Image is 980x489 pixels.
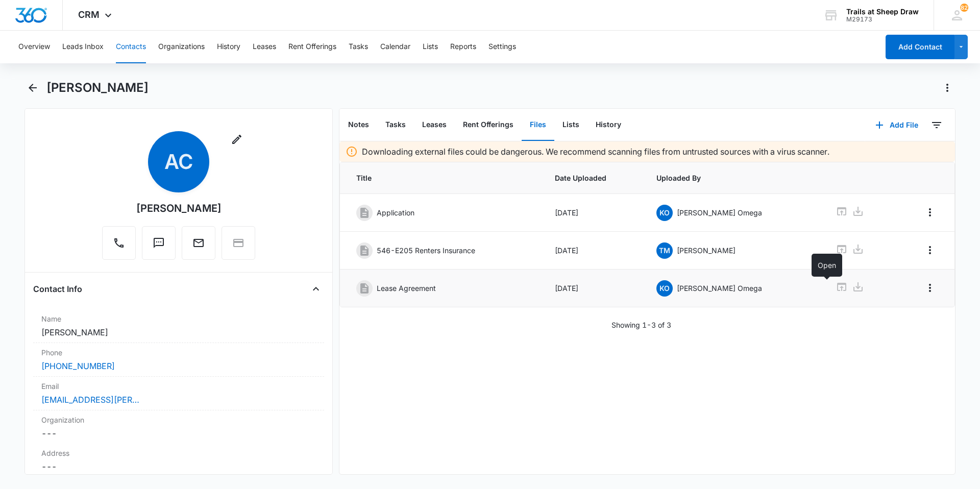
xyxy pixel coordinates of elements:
[41,347,316,358] label: Phone
[46,80,149,95] h1: [PERSON_NAME]
[928,117,945,133] button: Filters
[455,109,522,141] button: Rent Offerings
[33,343,324,377] div: Phone[PHONE_NUMBER]
[656,173,811,183] span: Uploaded By
[380,31,410,63] button: Calendar
[142,242,176,251] a: Text
[362,145,829,158] p: Downloading external files could be dangerous. We recommend scanning files from untrusted sources...
[308,281,324,297] button: Close
[865,113,928,137] button: Add File
[377,283,436,294] p: Lease Agreement
[62,31,104,63] button: Leads Inbox
[939,80,955,96] button: Actions
[377,109,414,141] button: Tasks
[488,31,516,63] button: Settings
[886,35,954,59] button: Add Contact
[288,31,336,63] button: Rent Offerings
[414,109,455,141] button: Leases
[116,31,146,63] button: Contacts
[846,16,919,23] div: account id
[677,207,762,218] p: [PERSON_NAME] Omega
[253,31,276,63] button: Leases
[450,31,476,63] button: Reports
[78,9,100,20] span: CRM
[102,242,136,251] a: Call
[922,204,938,221] button: Overflow Menu
[554,109,587,141] button: Lists
[377,245,475,256] p: 546-E205 Renters Insurance
[148,131,209,192] span: AC
[611,320,671,330] p: Showing 1-3 of 3
[41,326,316,338] dd: [PERSON_NAME]
[587,109,629,141] button: History
[377,207,414,218] p: Application
[41,394,143,406] a: [EMAIL_ADDRESS][PERSON_NAME][DOMAIN_NAME]
[543,194,644,232] td: [DATE]
[677,283,762,294] p: [PERSON_NAME] Omega
[33,444,324,477] div: Address---
[846,8,919,16] div: account name
[656,205,673,221] span: KO
[522,109,554,141] button: Files
[41,460,316,473] dd: ---
[41,360,115,372] a: [PHONE_NUMBER]
[217,31,240,63] button: History
[656,280,673,297] span: KO
[102,226,136,260] button: Call
[41,313,316,324] label: Name
[922,280,938,296] button: Overflow Menu
[33,283,82,295] h4: Contact Info
[656,242,673,259] span: TM
[182,226,215,260] button: Email
[41,427,316,439] dd: ---
[922,242,938,258] button: Overflow Menu
[543,232,644,270] td: [DATE]
[33,377,324,410] div: Email[EMAIL_ADDRESS][PERSON_NAME][DOMAIN_NAME]
[960,4,968,12] div: notifications count
[33,309,324,343] div: Name[PERSON_NAME]
[158,31,205,63] button: Organizations
[960,4,968,12] span: 82
[41,381,316,392] label: Email
[142,226,176,260] button: Text
[677,245,736,256] p: [PERSON_NAME]
[182,242,215,251] a: Email
[340,109,377,141] button: Notes
[18,31,50,63] button: Overview
[33,410,324,444] div: Organization---
[41,414,316,425] label: Organization
[356,173,530,183] span: Title
[423,31,438,63] button: Lists
[555,173,632,183] span: Date Uploaded
[24,80,40,96] button: Back
[349,31,368,63] button: Tasks
[543,270,644,307] td: [DATE]
[136,201,222,216] div: [PERSON_NAME]
[41,448,316,458] label: Address
[812,254,842,277] div: Open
